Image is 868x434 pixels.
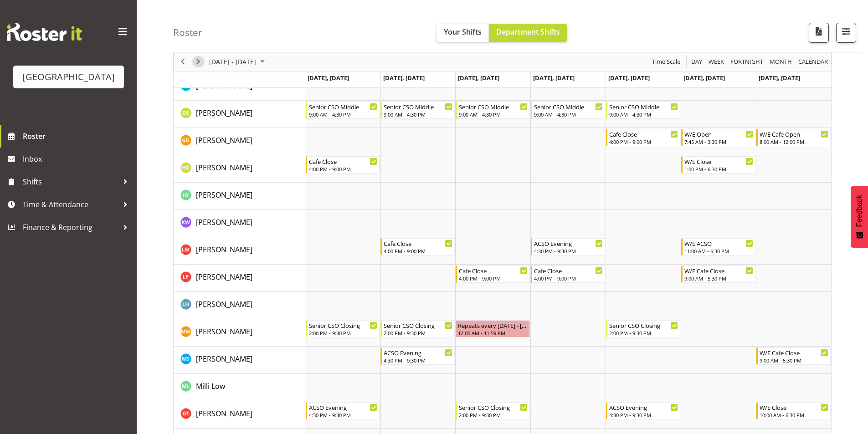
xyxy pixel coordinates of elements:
td: Lynley Hamlin resource [174,292,305,319]
div: Donna Euston"s event - Senior CSO Middle Begin From Wednesday, August 27, 2025 at 9:00:00 AM GMT+... [456,102,530,119]
div: Senior CSO Middle [534,102,603,111]
div: 9:00 AM - 5:30 PM [684,275,753,282]
span: [DATE], [DATE] [308,74,349,82]
div: Donna Euston"s event - Senior CSO Middle Begin From Tuesday, August 26, 2025 at 9:00:00 AM GMT+12... [380,102,455,119]
div: W/E Open [684,129,753,138]
div: Luca Pudda"s event - Cafe Close Begin From Wednesday, August 27, 2025 at 4:00:00 PM GMT+12:00 End... [456,266,530,283]
span: [PERSON_NAME] [196,245,252,255]
span: [PERSON_NAME] [196,217,252,227]
div: 9:00 AM - 4:30 PM [609,111,678,118]
span: Feedback [855,195,863,227]
div: 2:00 PM - 9:30 PM [459,411,528,419]
span: [PERSON_NAME] [196,299,252,309]
span: [PERSON_NAME] [196,354,252,364]
div: 9:00 AM - 5:30 PM [760,357,828,364]
a: [PERSON_NAME] [196,135,252,146]
div: Senior CSO Closing [309,321,378,330]
button: Time Scale [651,56,682,68]
button: Download a PDF of the roster according to the set date range. [809,23,829,43]
div: 4:00 PM - 9:00 PM [384,247,452,255]
div: 4:30 PM - 9:30 PM [609,411,678,419]
div: Laura McDowall"s event - W/E ACSO Begin From Saturday, August 30, 2025 at 11:00:00 AM GMT+12:00 E... [681,238,755,255]
div: Luca Pudda"s event - Cafe Close Begin From Thursday, August 28, 2025 at 4:00:00 PM GMT+12:00 Ends... [531,266,605,283]
button: Department Shifts [489,24,567,42]
div: W/E Cafe Open [760,129,828,138]
div: Olivia Thompson"s event - ACSO Evening Begin From Monday, August 25, 2025 at 4:30:00 PM GMT+12:00... [306,402,380,419]
div: 1:00 PM - 6:30 PM [684,165,753,173]
div: Maddison Schultz"s event - W/E Cafe Close Begin From Sunday, August 31, 2025 at 9:00:00 AM GMT+12... [756,347,831,365]
div: 4:30 PM - 9:30 PM [534,247,603,255]
div: Cafe Close [384,239,452,248]
div: Laura McDowall"s event - ACSO Evening Begin From Thursday, August 28, 2025 at 4:30:00 PM GMT+12:0... [531,238,605,255]
span: Your Shifts [444,27,482,37]
div: Hana Davis"s event - W/E Close Begin From Saturday, August 30, 2025 at 1:00:00 PM GMT+12:00 Ends ... [681,156,755,174]
div: Maddison Mason-Pine"s event - Senior CSO Closing Begin From Friday, August 29, 2025 at 2:00:00 PM... [606,320,680,337]
div: 4:30 PM - 9:30 PM [384,357,452,364]
td: Greer Dawson resource [174,128,305,155]
div: Olivia Thompson"s event - W/E Close Begin From Sunday, August 31, 2025 at 10:00:00 AM GMT+12:00 E... [756,402,831,419]
div: Olivia Thompson"s event - ACSO Evening Begin From Friday, August 29, 2025 at 4:30:00 PM GMT+12:00... [606,402,680,419]
button: Next [192,56,205,68]
div: ACSO Evening [609,403,678,412]
td: Olivia Thompson resource [174,401,305,429]
div: Donna Euston"s event - Senior CSO Middle Begin From Monday, August 25, 2025 at 9:00:00 AM GMT+12:... [306,102,380,119]
td: Laura McDowall resource [174,237,305,265]
span: [DATE] - [DATE] [208,56,257,68]
button: Timeline Week [707,56,726,68]
span: Finance & Reporting [23,220,118,234]
img: Rosterit website logo [7,23,82,41]
a: [PERSON_NAME] [196,408,252,419]
div: ACSO Evening [384,348,452,357]
div: 7:45 AM - 3:30 PM [684,138,753,145]
div: Greer Dawson"s event - W/E Open Begin From Saturday, August 30, 2025 at 7:45:00 AM GMT+12:00 Ends... [681,129,755,146]
span: [DATE], [DATE] [683,74,725,82]
span: Month [769,56,793,68]
div: Maddison Schultz"s event - ACSO Evening Begin From Tuesday, August 26, 2025 at 4:30:00 PM GMT+12:... [380,347,455,365]
td: Milli Low resource [174,374,305,401]
td: Ignacia Ortiz resource [174,183,305,210]
button: Timeline Month [768,56,794,68]
div: 4:00 PM - 9:00 PM [459,275,528,282]
span: Day [690,56,703,68]
div: 11:00 AM - 6:30 PM [684,247,753,255]
span: [DATE], [DATE] [533,74,575,82]
button: Month [797,56,830,68]
div: 2:00 PM - 9:30 PM [609,329,678,337]
span: [PERSON_NAME] [196,108,252,118]
div: Cafe Close [609,129,678,138]
div: 8:00 AM - 12:00 PM [760,138,828,145]
div: 9:00 AM - 4:30 PM [534,111,603,118]
div: Hana Davis"s event - Cafe Close Begin From Monday, August 25, 2025 at 4:00:00 PM GMT+12:00 Ends A... [306,156,380,174]
a: [PERSON_NAME] [196,162,252,173]
a: Milli Low [196,381,225,392]
a: [PERSON_NAME] [196,189,252,200]
a: [PERSON_NAME] [196,217,252,228]
div: 9:00 AM - 4:30 PM [384,111,452,118]
a: [PERSON_NAME] [196,353,252,364]
td: Hana Davis resource [174,155,305,183]
button: Filter Shifts [836,23,856,43]
a: [PERSON_NAME] [196,271,252,282]
div: Senior CSO Middle [309,102,378,111]
div: ACSO Evening [534,239,603,248]
div: 10:00 AM - 6:30 PM [760,411,828,419]
button: Timeline Day [690,56,704,68]
div: Senior CSO Middle [459,102,528,111]
td: Maddison Schultz resource [174,347,305,374]
div: Cafe Close [459,266,528,275]
span: Department Shifts [496,27,560,37]
div: W/E ACSO [684,239,753,248]
div: previous period [175,52,190,71]
div: Greer Dawson"s event - W/E Cafe Open Begin From Sunday, August 31, 2025 at 8:00:00 AM GMT+12:00 E... [756,129,831,146]
div: Senior CSO Closing [609,321,678,330]
div: W/E Close [760,403,828,412]
div: Donna Euston"s event - Senior CSO Middle Begin From Thursday, August 28, 2025 at 9:00:00 AM GMT+1... [531,102,605,119]
div: 2:00 PM - 9:30 PM [384,329,452,337]
div: Senior CSO Middle [384,102,452,111]
a: [PERSON_NAME] [196,326,252,337]
span: Roster [23,129,132,143]
div: Greer Dawson"s event - Cafe Close Begin From Friday, August 29, 2025 at 4:00:00 PM GMT+12:00 Ends... [606,129,680,146]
